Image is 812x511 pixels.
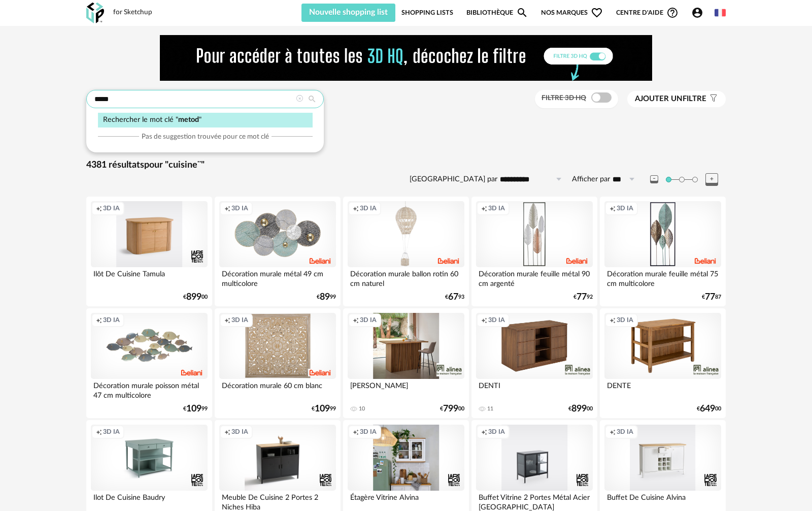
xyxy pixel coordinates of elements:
[410,175,497,184] label: [GEOGRAPHIC_DATA] par
[219,267,336,288] div: Décoration murale métal 49 cm multicolore
[476,267,593,288] div: Décoration murale feuille métal 90 cm argenté
[96,428,102,436] span: Creation icon
[91,491,208,511] div: Ilot De Cuisine Baudry
[617,428,633,436] span: 3D IA
[487,405,493,412] div: 11
[186,294,201,301] span: 899
[91,379,208,399] div: Décoration murale poisson métal 47 cm multicolore
[353,428,359,436] span: Creation icon
[96,204,102,212] span: Creation icon
[481,204,487,212] span: Creation icon
[142,132,269,141] span: Pas de suggestion trouvée pour ce mot clé
[577,294,587,301] span: 77
[224,316,230,324] span: Creation icon
[715,7,726,18] img: fr
[183,294,208,301] div: € 00
[476,491,593,511] div: Buffet Vitrine 2 Portes Métal Acier [GEOGRAPHIC_DATA]
[541,4,603,22] span: Nos marques
[476,379,593,399] div: DENTI
[666,7,679,19] span: Help Circle Outline icon
[571,405,587,412] span: 899
[215,308,341,418] a: Creation icon 3D IA Décoration murale 60 cm blanc €10999
[702,294,721,301] div: € 87
[617,316,633,324] span: 3D IA
[360,428,377,436] span: 3D IA
[600,197,726,306] a: Creation icon 3D IA Décoration murale feuille métal 75 cm multicolore €7787
[86,3,104,23] img: OXP
[635,95,683,103] span: Ajouter un
[691,7,708,19] span: Account Circle icon
[604,267,721,288] div: Décoration murale feuille métal 75 cm multicolore
[113,8,152,17] div: for Sketchup
[231,428,248,436] span: 3D IA
[706,94,718,104] span: Filter icon
[86,159,726,171] div: 4381 résultats
[591,7,603,19] span: Heart Outline icon
[224,428,230,436] span: Creation icon
[705,294,715,301] span: 77
[315,405,330,412] span: 109
[215,197,341,306] a: Creation icon 3D IA Décoration murale métal 49 cm multicolore €8999
[103,204,120,212] span: 3D IA
[604,491,721,511] div: Buffet De Cuisine Alvina
[178,116,199,123] span: metod
[98,113,313,127] div: Rechercher le mot clé " "
[343,308,469,418] a: Creation icon 3D IA [PERSON_NAME] 10 €79900
[610,316,616,324] span: Creation icon
[219,379,336,399] div: Décoration murale 60 cm blanc
[160,35,652,81] img: FILTRE%20HQ%20NEW_V1%20(4).gif
[697,405,721,412] div: € 00
[360,204,377,212] span: 3D IA
[627,91,726,107] button: Ajouter unfiltre Filter icon
[103,428,120,436] span: 3D IA
[448,294,458,301] span: 67
[353,316,359,324] span: Creation icon
[471,197,597,306] a: Creation icon 3D IA Décoration murale feuille métal 90 cm argenté €7792
[488,428,505,436] span: 3D IA
[572,175,610,184] label: Afficher par
[635,94,706,104] span: filtre
[348,491,464,511] div: Étagère Vitrine Alvina
[224,204,230,212] span: Creation icon
[320,294,330,301] span: 89
[348,267,464,288] div: Décoration murale ballon rotin 60 cm naturel
[231,316,248,324] span: 3D IA
[312,405,336,412] div: € 99
[573,294,593,301] div: € 92
[610,204,616,212] span: Creation icon
[488,204,505,212] span: 3D IA
[481,316,487,324] span: Creation icon
[610,428,616,436] span: Creation icon
[359,405,365,412] div: 10
[568,405,593,412] div: € 00
[86,197,212,306] a: Creation icon 3D IA Ilôt De Cuisine Tamula €89900
[600,308,726,418] a: Creation icon 3D IA DENTE €64900
[440,405,464,412] div: € 00
[471,308,597,418] a: Creation icon 3D IA DENTI 11 €89900
[691,7,703,19] span: Account Circle icon
[183,405,208,412] div: € 99
[488,316,505,324] span: 3D IA
[96,316,102,324] span: Creation icon
[86,308,212,418] a: Creation icon 3D IA Décoration murale poisson métal 47 cm multicolore €10999
[231,204,248,212] span: 3D IA
[91,267,208,288] div: Ilôt De Cuisine Tamula
[481,428,487,436] span: Creation icon
[309,8,388,16] span: Nouvelle shopping list
[301,4,395,22] button: Nouvelle shopping list
[516,7,528,19] span: Magnify icon
[542,94,586,102] span: Filtre 3D HQ
[617,204,633,212] span: 3D IA
[466,4,528,22] a: BibliothèqueMagnify icon
[604,379,721,399] div: DENTE
[348,379,464,399] div: [PERSON_NAME]
[219,491,336,511] div: Meuble De Cuisine 2 Portes 2 Niches Hiba
[343,197,469,306] a: Creation icon 3D IA Décoration murale ballon rotin 60 cm naturel €6793
[317,294,336,301] div: € 99
[144,161,205,170] span: pour "cuisine¨"
[700,405,715,412] span: 649
[616,7,679,19] span: Centre d'aideHelp Circle Outline icon
[186,405,201,412] span: 109
[353,204,359,212] span: Creation icon
[443,405,458,412] span: 799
